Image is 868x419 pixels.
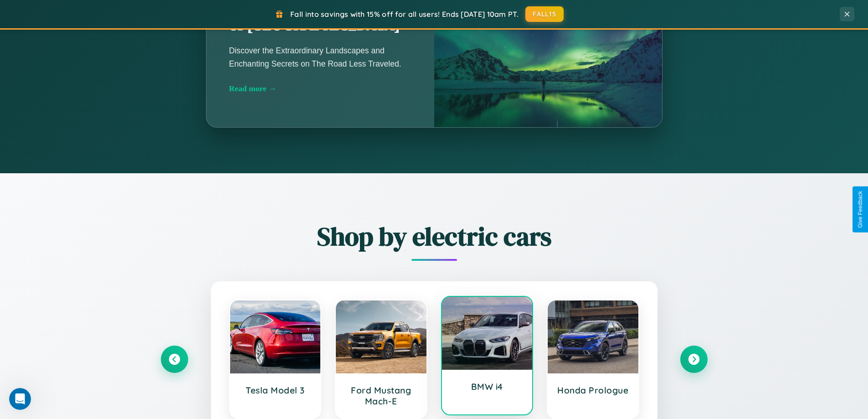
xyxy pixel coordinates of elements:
p: Discover the Extraordinary Landscapes and Enchanting Secrets on The Road Less Traveled. [229,44,411,70]
h3: Ford Mustang Mach-E [345,385,417,407]
h2: Shop by electric cars [161,219,708,254]
iframe: Intercom live chat [9,388,31,410]
h3: BMW i4 [451,381,524,392]
h3: Tesla Model 3 [239,385,312,396]
div: Read more → [229,84,411,93]
h3: Honda Prologue [557,385,629,396]
div: Give Feedback [857,191,863,228]
button: FALL15 [525,6,564,22]
span: Fall into savings with 15% off for all users! Ends [DATE] 10am PT. [290,10,519,19]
